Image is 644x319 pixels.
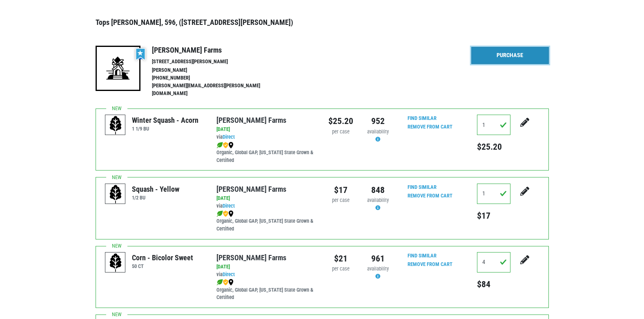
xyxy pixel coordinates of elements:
[328,115,353,128] div: $25.20
[367,197,389,203] span: availability
[132,252,193,263] div: Corn - Bicolor Sweet
[365,252,390,265] div: 961
[223,142,228,148] img: safety-e55c860ca8c00a9c171001a62a92dabd.png
[408,115,437,121] a: Find Similar
[223,134,235,140] a: Direct
[216,210,316,233] div: Organic, Global GAP, [US_STATE] State Grown & Certified
[96,46,140,91] img: 19-7441ae2ccb79c876ff41c34f3bd0da69.png
[477,115,510,135] input: Qty
[328,252,353,265] div: $21
[477,279,510,290] h5: $84
[223,203,235,209] a: Direct
[328,265,353,273] div: per case
[216,133,316,141] div: via
[477,210,510,221] h5: $17
[477,142,510,152] h5: $25.20
[132,184,179,195] div: Squash - Yellow
[152,74,278,82] li: [PHONE_NUMBER]
[367,266,389,272] span: availability
[328,184,353,197] div: $17
[223,210,228,217] img: safety-e55c860ca8c00a9c171001a62a92dabd.png
[408,184,437,190] a: Find Similar
[223,271,235,277] a: Direct
[403,191,457,201] input: Remove From Cart
[216,271,316,279] div: via
[132,115,198,126] div: Winter Squash - Acorn
[216,279,316,302] div: Organic, Global GAP, [US_STATE] State Grown & Certified
[216,116,286,124] a: [PERSON_NAME] Farms
[328,197,353,204] div: per case
[216,142,223,148] img: leaf-e5c59151409436ccce96b2ca1b28e03c.png
[152,46,278,55] h4: [PERSON_NAME] Farms
[216,253,286,262] a: [PERSON_NAME] Farms
[223,279,228,286] img: safety-e55c860ca8c00a9c171001a62a92dabd.png
[132,195,179,201] h6: 1/2 BU
[365,115,390,128] div: 952
[152,82,278,97] li: [PERSON_NAME][EMAIL_ADDRESS][PERSON_NAME][DOMAIN_NAME]
[216,279,223,286] img: leaf-e5c59151409436ccce96b2ca1b28e03c.png
[367,128,389,135] span: availability
[216,141,316,164] div: Organic, Global GAP, [US_STATE] State Grown & Certified
[105,253,126,273] img: placeholder-variety-43d6402dacf2d531de610a020419775a.svg
[216,126,316,133] div: [DATE]
[105,115,126,135] img: placeholder-variety-43d6402dacf2d531de610a020419775a.svg
[216,202,316,210] div: via
[96,18,549,27] h3: Tops [PERSON_NAME], 596, ([STREET_ADDRESS][PERSON_NAME])
[228,279,234,286] img: map_marker-0e94453035b3232a4d21701695807de9.png
[105,184,126,204] img: placeholder-variety-43d6402dacf2d531de610a020419775a.svg
[403,260,457,269] input: Remove From Cart
[216,210,223,217] img: leaf-e5c59151409436ccce96b2ca1b28e03c.png
[216,263,316,271] div: [DATE]
[228,210,234,217] img: map_marker-0e94453035b3232a4d21701695807de9.png
[228,142,234,148] img: map_marker-0e94453035b3232a4d21701695807de9.png
[132,263,193,269] h6: 50 CT
[216,185,286,193] a: [PERSON_NAME] Farms
[152,66,278,74] li: [PERSON_NAME]
[403,122,457,132] input: Remove From Cart
[216,195,316,202] div: [DATE]
[408,253,437,259] a: Find Similar
[132,126,198,132] h6: 1 1/9 BU
[477,252,510,272] input: Qty
[471,47,549,64] a: Purchase
[365,184,390,197] div: 848
[328,128,353,136] div: per case
[477,184,510,204] input: Qty
[152,58,278,66] li: [STREET_ADDRESS][PERSON_NAME]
